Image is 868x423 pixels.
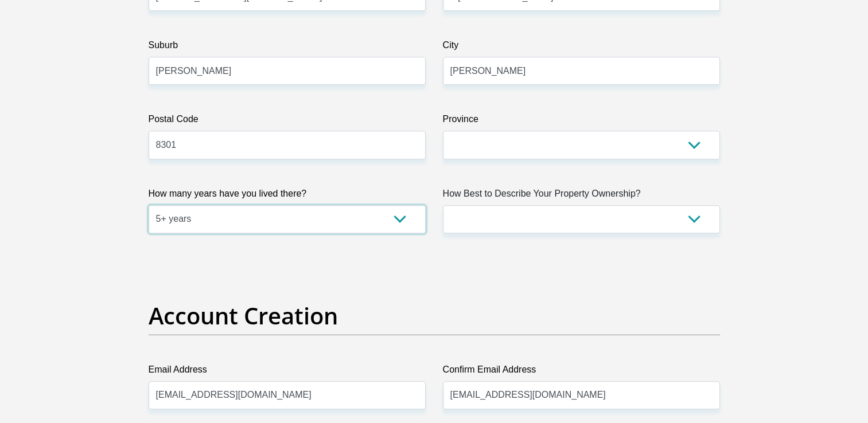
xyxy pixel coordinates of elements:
input: Suburb [149,57,426,85]
label: Email Address [149,363,426,381]
input: Confirm Email Address [443,381,720,409]
label: City [443,38,720,57]
input: Postal Code [149,131,426,159]
select: Please select a value [149,205,426,233]
label: Confirm Email Address [443,363,720,381]
input: City [443,57,720,85]
label: Province [443,112,720,131]
label: How many years have you lived there? [149,187,426,205]
label: Suburb [149,38,426,57]
h2: Account Creation [149,302,720,330]
input: Email Address [149,381,426,409]
label: How Best to Describe Your Property Ownership? [443,187,720,205]
select: Please Select a Province [443,131,720,159]
select: Please select a value [443,205,720,233]
label: Postal Code [149,112,426,131]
